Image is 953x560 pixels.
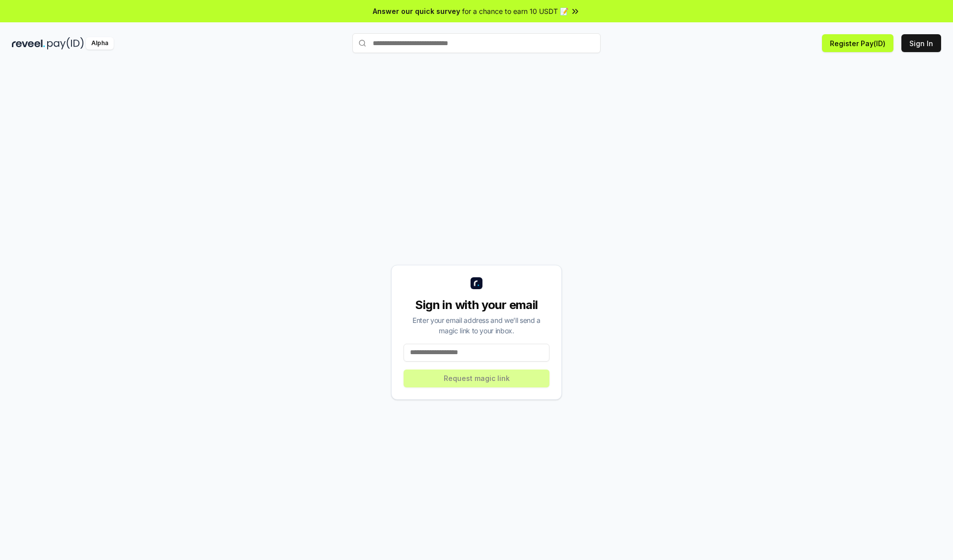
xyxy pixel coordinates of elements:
img: reveel_dark [12,37,45,50]
span: for a chance to earn 10 USDT 📝 [462,6,568,16]
img: pay_id [47,37,84,50]
img: logo_small [471,277,482,289]
button: Sign In [901,34,941,52]
div: Sign in with your email [404,297,549,313]
button: Register Pay(ID) [822,34,893,52]
div: Enter your email address and we’ll send a magic link to your inbox. [404,315,549,336]
span: Answer our quick survey [373,6,460,16]
div: Alpha [86,37,114,50]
